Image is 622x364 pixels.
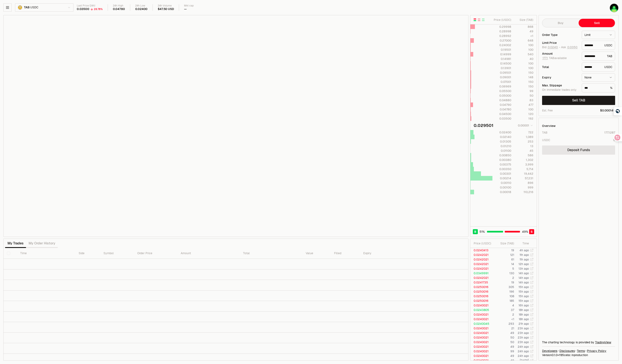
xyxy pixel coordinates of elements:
div: 150 [515,84,533,88]
time: 14h ago [519,271,529,275]
td: 0.0240021 [470,344,495,349]
td: 293 [495,321,514,326]
td: 21 [495,326,514,331]
td: 49 [495,354,514,358]
div: USDC [582,41,615,50]
div: USDC [582,62,615,72]
div: 0.05500 [493,89,511,93]
button: Show Buy Orders Only [482,18,485,21]
div: 0.04790 [493,103,511,107]
time: 4h ago [520,248,529,252]
td: 0.0242021 [470,266,495,271]
div: Size ( TAB ) [498,241,514,245]
div: 0.09501 [493,71,511,75]
a: Privacy Policy [587,349,606,353]
div: % [582,83,615,92]
button: Sell [579,19,615,27]
div: Size ( TAB ) [515,18,533,22]
time: 23h ago [518,340,529,344]
td: 5 [495,266,514,271]
div: Est. Fee [542,108,553,112]
th: Symbol [100,248,134,259]
div: 0.14981 [493,57,511,61]
td: <1 [495,317,514,321]
td: 99 [495,349,514,354]
div: 868 [515,25,533,29]
div: 0.01210 [493,144,511,148]
div: 0.14500 [493,61,511,66]
div: Amount [542,52,578,55]
a: Developers [542,349,557,353]
td: 130 [495,271,514,276]
div: 0.02400 [135,7,148,11]
div: USDC [542,138,550,142]
div: 100 [515,66,533,70]
button: Show Sell Orders Only [477,18,481,21]
div: 0.04500 [493,112,511,116]
time: 15h ago [519,285,529,289]
button: 0.0240 [547,45,558,49]
div: 0.01100 [493,149,511,153]
div: 648 [515,38,533,43]
span: 49 % [522,230,528,234]
div: Version 0.1.0 + in production [542,353,615,357]
iframe: Financial Chart [4,15,468,237]
time: 18h ago [519,313,529,316]
div: 19,442 [515,172,533,176]
th: Value [302,248,331,259]
th: Time [17,248,75,259]
div: Expiry [542,76,578,79]
div: 0.00110 [493,181,511,185]
span: 51 % [479,230,485,234]
th: Side [75,248,100,259]
div: 0.00350 [493,167,511,171]
div: TAB [542,130,548,135]
img: TAB.png [18,5,22,10]
div: 99 [515,89,533,93]
th: Order Price [134,248,177,259]
td: 0.0250016 [470,289,495,294]
div: 177.1287 [604,130,615,135]
div: 24h Low [135,4,148,7]
a: TradingView [595,340,611,344]
div: 0.00214 [493,176,511,180]
div: 0.29998 [493,25,511,29]
div: 0.02140 [493,135,511,139]
td: 2 [495,312,514,317]
a: Deposit Funds [542,145,615,155]
time: 23h ago [518,336,529,339]
div: 896 [515,181,533,185]
time: 14h ago [519,281,529,284]
div: 148 [515,75,533,79]
td: 4 [495,303,514,308]
div: Overview [542,124,556,128]
div: 0.05000 [493,94,511,98]
div: TAB [582,52,615,61]
div: 1,089 [515,135,533,139]
div: 100 [515,43,533,47]
div: 722 [515,130,533,134]
td: 0.0250016 [470,285,495,289]
div: <1 [515,34,533,38]
div: 3,999 [515,162,533,167]
a: Disclosures [559,349,575,353]
button: Limit [582,31,615,39]
button: None [582,73,615,82]
div: 40 [515,57,533,61]
td: 19 [495,280,514,285]
div: 586 [515,153,533,157]
span: Bid - [542,45,560,49]
time: 11h ago [520,258,529,261]
div: Total [542,66,578,68]
td: 0.0243805 [470,308,495,312]
div: Price ( USDC ) [474,241,494,245]
span: TAB available [542,56,567,60]
div: Order Type [542,33,578,36]
td: 0.0242021 [470,253,495,257]
th: Total [240,248,302,259]
td: 0.0240413 [470,248,495,253]
th: Filled [331,248,360,259]
time: 18h ago [519,317,529,321]
time: 23h ago [518,331,529,335]
div: Last Price (24h) [77,4,103,7]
